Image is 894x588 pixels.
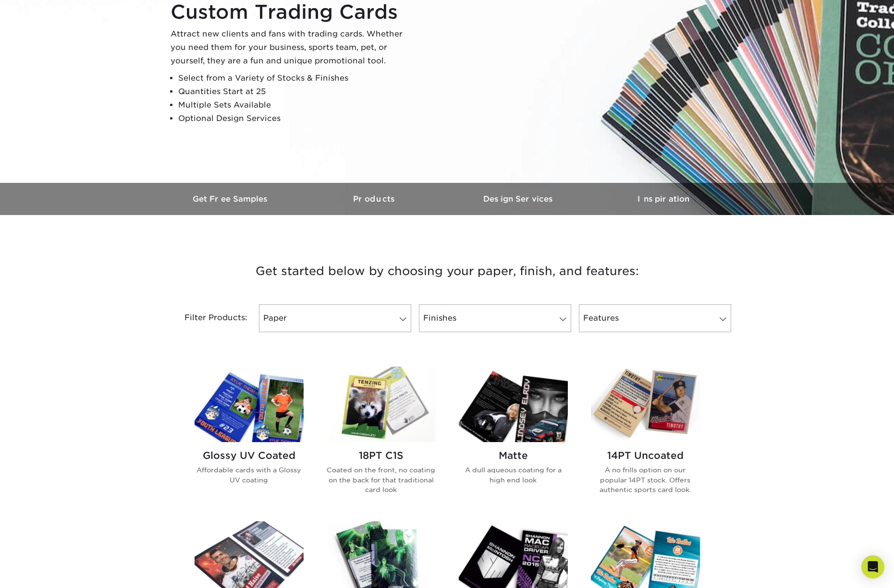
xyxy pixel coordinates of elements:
[591,194,735,204] h3: Inspiration
[159,183,303,215] a: Get Free Samples
[303,194,447,204] h3: Products
[159,304,255,332] div: Filter Products:
[459,450,568,461] h2: Matte
[861,555,884,578] div: Open Intercom Messenger
[327,450,436,461] h2: 18PT C1S
[591,367,700,510] a: 14PT Uncoated Trading Cards 14PT Uncoated A no frills option on our popular 14PT stock. Offers au...
[591,367,700,442] img: 14PT Uncoated Trading Cards
[178,85,411,98] li: Quantities Start at 25
[327,465,436,494] p: Coated on the front, no coating on the back for that traditional card look
[166,250,728,293] h3: Get started below by choosing your paper, finish, and features:
[327,367,436,442] img: 18PT C1S Trading Cards
[591,465,700,494] p: A no frills option on our popular 14PT stock. Offers authentic sports card look.
[171,0,411,24] h1: Custom Trading Cards
[195,450,304,461] h2: Glossy UV Coated
[178,72,411,85] li: Select from a Variety of Stocks & Finishes
[178,98,411,112] li: Multiple Sets Available
[195,465,304,485] p: Affordable cards with a Glossy UV coating
[591,183,735,215] a: Inspiration
[303,183,447,215] a: Products
[447,194,591,204] h3: Design Services
[159,194,303,204] h3: Get Free Samples
[419,304,571,332] a: Finishes
[171,27,411,68] p: Attract new clients and fans with trading cards. Whether you need them for your business, sports ...
[459,367,568,442] img: Matte Trading Cards
[591,450,700,461] h2: 14PT Uncoated
[579,304,731,332] a: Features
[447,183,591,215] a: Design Services
[459,367,568,510] a: Matte Trading Cards Matte A dull aqueous coating for a high end look
[195,367,304,510] a: Glossy UV Coated Trading Cards Glossy UV Coated Affordable cards with a Glossy UV coating
[327,367,436,510] a: 18PT C1S Trading Cards 18PT C1S Coated on the front, no coating on the back for that traditional ...
[195,367,304,442] img: Glossy UV Coated Trading Cards
[178,112,411,125] li: Optional Design Services
[259,304,411,332] a: Paper
[459,465,568,485] p: A dull aqueous coating for a high end look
